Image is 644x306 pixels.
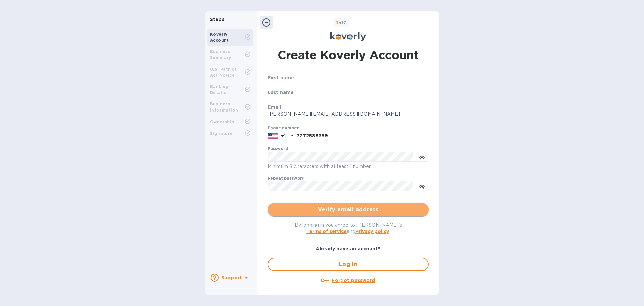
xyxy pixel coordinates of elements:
span: Verify email address [273,206,423,214]
b: U.S. Patriot Act Notice [210,67,237,78]
a: Terms of service [306,229,347,234]
img: US [268,132,278,140]
b: First name [268,75,294,80]
b: Business Information [210,101,238,113]
a: Privacy policy [355,229,389,234]
label: Repeat password [268,176,305,180]
b: of 7 [336,20,346,25]
button: Verify email address [268,203,429,216]
b: Business Summary [210,49,231,60]
b: Support [221,275,242,280]
span: By logging in you agree to [PERSON_NAME]'s and . [294,222,402,234]
b: Last name [268,90,294,95]
b: Banking Details [210,84,229,95]
p: +1 [281,133,286,139]
span: 1 [336,20,338,25]
h1: Create Koverly Account [278,47,419,63]
b: Koverly Account [210,32,229,43]
p: Minimum 8 characters with at least 1 number [268,163,429,170]
button: Log in [268,258,429,271]
b: Signature [210,131,233,136]
button: toggle password visibility [415,179,429,193]
label: Password [268,147,288,151]
b: Ownership [210,119,234,124]
b: Steps [210,17,224,22]
span: Log in [274,260,423,268]
p: [PERSON_NAME][EMAIL_ADDRESS][DOMAIN_NAME] [268,111,429,118]
button: toggle password visibility [415,150,429,163]
b: Already have an account? [316,246,380,251]
b: Email [268,104,281,110]
u: Forgot password [332,278,375,283]
label: Phone number [268,126,299,130]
